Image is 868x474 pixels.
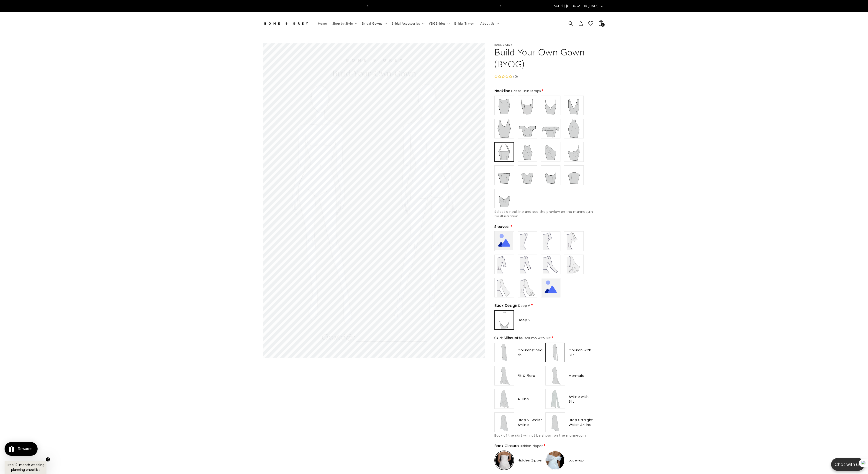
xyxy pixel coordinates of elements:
img: https://cdn.shopify.com/s/files/1/0750/3832/7081/files/halter_back_b773af6b-74e1-4bf8-900b-a0e409... [495,311,513,329]
h1: Build Your Own Gown (BYOG) [494,46,605,70]
img: https://cdn.shopify.com/s/files/1/0750/3832/7081/files/sleeves-fullbishop.jpg?v=1756369356 [518,279,537,297]
summary: Bridal Gowns [359,19,389,28]
img: https://cdn.shopify.com/s/files/1/0750/3832/7081/files/Closure-zipper.png?v=1756370614 [495,451,513,469]
span: SGD $ | [GEOGRAPHIC_DATA] [554,4,599,8]
span: About Us [480,21,495,26]
img: https://cdn.shopify.com/s/files/1/0748/6904/7603/files/default_image_url.png?v=1713240055 [495,232,513,250]
span: Back Closure [494,443,543,449]
span: Mermaid [569,373,584,378]
span: Hidden Zipper [520,444,543,448]
span: Shop by Style [332,21,353,26]
span: Bridal Accessories [391,21,420,26]
img: https://cdn.shopify.com/s/files/1/0750/3832/7081/files/v_neck_thin_straps_4722d919-4ab4-454d-8566... [542,96,560,115]
summary: About Us [478,19,501,28]
button: Next announcement [496,2,506,10]
span: Fit & Flare [518,373,535,378]
media-gallery: Gallery Viewer [263,43,485,358]
img: https://cdn.shopify.com/s/files/1/0750/3832/7081/files/sleeves-shortfitted.jpg?v=1756369245 [542,232,560,250]
span: Sleeves [494,224,510,229]
img: Bone and Grey Bridal [263,18,309,29]
p: Chat with us [831,461,864,468]
button: Open chatbox [831,458,864,471]
img: https://cdn.shopify.com/s/files/1/0750/3832/7081/files/off-shoulder_sweetheart_1bdca986-a4a1-4613... [518,120,537,138]
summary: Bridal Accessories [389,19,426,28]
span: Back Design [494,303,530,308]
summary: Shop by Style [330,19,359,28]
img: https://cdn.shopify.com/s/files/1/0750/3832/7081/files/drop-v-waist-aline_078bfe7f-748c-4646-87b8... [495,413,513,431]
span: Column/Sheath [518,348,544,357]
img: https://cdn.shopify.com/s/files/1/0750/3832/7081/files/asymmetric_thick_aca1e7e1-7e80-4ab6-9dbb-1... [542,143,560,161]
img: https://cdn.shopify.com/s/files/1/0750/3832/7081/files/cateye_scoop_30b75c68-d5e8-4bfa-8763-e7190... [542,166,560,184]
p: Bone & Grey [494,43,605,46]
span: Hidden Zipper [518,458,543,463]
img: https://cdn.shopify.com/s/files/1/0750/3832/7081/files/round_neck.png?v=1756872555 [495,120,513,138]
img: https://cdn.shopify.com/s/files/1/0750/3832/7081/files/sleeves-shortflutter.jpg?v=1756369271 [565,232,583,250]
span: Free 12-month wedding planning checklist [7,463,44,472]
button: Close teaser [46,457,50,462]
span: Bridal Try-on [454,21,475,26]
span: Skirt Silhouette [494,335,551,341]
div: Rewards [18,447,32,451]
img: https://cdn.shopify.com/s/files/1/0750/3832/7081/files/sleeves-fullbell.jpg?v=1756369344 [495,279,513,297]
a: Home [315,19,330,28]
img: https://cdn.shopify.com/s/files/1/0750/3832/7081/files/square_7e0562ac-aecd-41ee-8590-69b11575ecc... [518,96,537,115]
img: https://cdn.shopify.com/s/files/1/0750/3832/7081/files/high_neck.png?v=1756803384 [565,120,583,138]
div: Free 12-month wedding planning checklistClose teaser [5,461,46,474]
img: https://cdn.shopify.com/s/files/1/0750/3832/7081/files/v-neck_strapless_e6e16057-372c-4ed6-ad8b-8... [495,189,513,208]
button: SGD $ | [GEOGRAPHIC_DATA] [551,2,605,10]
img: https://cdn.shopify.com/s/files/1/0750/3832/7081/files/sleeves-cap.jpg?v=1756369231 [518,232,537,250]
img: https://cdn.shopify.com/s/files/1/0750/3832/7081/files/drop-straight-waist-aline_17ac0158-d5ad-45... [546,413,564,431]
img: https://cdn.shopify.com/s/files/1/0750/3832/7081/files/sleeves-fullfitted.jpg?v=1756369325 [542,255,560,273]
span: Halter Thin Straps [511,89,541,93]
img: https://cdn.shopify.com/s/files/1/0750/3832/7081/files/sleeves-elbowfitted.jpg?v=1756369284 [495,255,513,273]
span: Neckline [494,88,541,94]
img: https://cdn.shopify.com/s/files/1/0750/3832/7081/files/mermaid_dee7e2e6-f0b9-4e85-9a0c-8360725759... [546,367,564,385]
img: https://cdn.shopify.com/s/files/1/0750/3832/7081/files/straight_strapless_18c662df-be54-47ef-b3bf... [495,166,513,184]
a: Bone and Grey Bridal [262,17,311,30]
span: Column with Slit [569,348,595,357]
img: https://cdn.shopify.com/s/files/1/0750/3832/7081/files/fit_and_flare_4a72e90a-0f71-42d7-a592-d461... [495,367,513,385]
span: A-Line [518,396,529,401]
img: https://cdn.shopify.com/s/files/1/0750/3832/7081/files/off-shoulder_straight_69b741a5-1f6f-40ba-9... [542,120,560,138]
a: Bridal Try-on [452,19,478,28]
img: https://cdn.shopify.com/s/files/1/0750/3832/7081/files/column_with_slit_95bf325b-2d13-487d-92d3-c... [546,344,564,361]
img: https://cdn.shopify.com/s/files/1/0750/3832/7081/files/halter_straight_f0d600c4-90f4-4503-a970-e6... [495,143,513,161]
img: https://cdn.shopify.com/s/files/1/0748/6904/7603/files/default_image_url.png?v=1713240055 [542,279,560,297]
summary: Search [566,18,576,29]
span: Select a neckline and see the preview on the mannequin for illustration [494,209,593,219]
summary: #BGBrides [426,19,452,28]
img: https://cdn.shopify.com/s/files/1/0750/3832/7081/files/boat_neck_e90dd235-88bb-46b2-8369-a1b9d139... [495,96,513,115]
img: https://cdn.shopify.com/s/files/1/0750/3832/7081/files/column_b63d2362-462d-4147-b160-3913c547a70... [495,343,513,362]
img: https://cdn.shopify.com/s/files/1/0750/3832/7081/files/sweetheart_strapless_7aea53ca-b593-4872-9c... [518,166,537,184]
span: Deep V [518,318,531,322]
img: https://cdn.shopify.com/s/files/1/0750/3832/7081/files/Closure-lace-up.jpg?v=1756370613 [546,451,564,469]
img: https://cdn.shopify.com/s/files/1/0750/3832/7081/files/asymmetric_thin_a5500f79-df9c-4d9e-8e7b-99... [565,143,583,161]
span: Column with Slit [524,336,551,340]
img: https://cdn.shopify.com/s/files/1/0750/3832/7081/files/a-line_37bf069e-4231-4b1a-bced-7ad1a487183... [495,390,513,408]
span: Home [318,21,327,26]
span: Bridal Gowns [362,21,383,26]
img: https://cdn.shopify.com/s/files/1/0750/3832/7081/files/halter.png?v=1756872993 [518,143,537,161]
span: Lace-up [569,458,584,463]
img: https://cdn.shopify.com/s/files/1/0750/3832/7081/files/v-neck_thick_straps_d2901628-028e-49ea-b62... [565,96,583,115]
img: https://cdn.shopify.com/s/files/1/0750/3832/7081/files/sleeves-fullflutter.jpg?v=1756369336 [565,255,583,273]
span: A-Line with Slit [569,394,595,404]
span: Back of the skirt will not be shown on the mannequin [494,433,586,438]
span: 1 [602,23,603,27]
span: Deep V [518,303,530,308]
span: Drop Straight Waist A-Line [569,417,595,427]
span: Drop V-Waist A-Line [518,417,544,427]
span: #BGBrides [429,21,445,26]
button: Previous announcement [362,2,372,10]
img: https://cdn.shopify.com/s/files/1/0750/3832/7081/files/crescent_strapless_82f07324-8705-4873-92d2... [565,166,583,184]
img: https://cdn.shopify.com/s/files/1/0750/3832/7081/files/sleeves-34-fitted.jpg?v=1756369303 [518,255,537,273]
img: https://cdn.shopify.com/s/files/1/0750/3832/7081/files/a-line_slit_3a481983-194c-46fe-90b3-ce96d0... [546,390,564,408]
div: (0) [512,73,518,80]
